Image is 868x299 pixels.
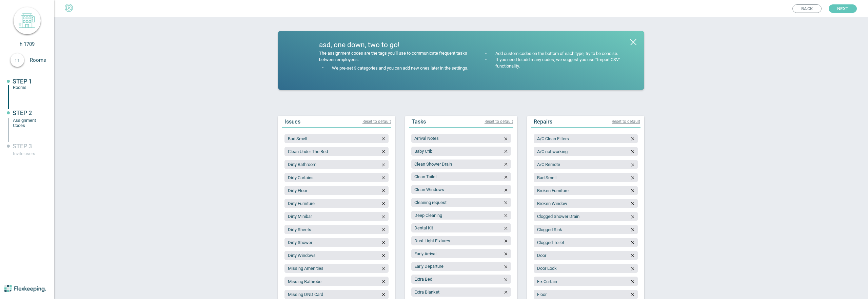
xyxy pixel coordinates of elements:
[288,201,315,206] span: Dirty Furniture
[537,266,557,271] span: Door Lock
[829,4,857,13] button: Next
[414,200,447,205] span: Cleaning request
[414,174,437,179] span: Clean Toilet
[414,187,444,192] span: Clean Windows
[537,201,567,206] span: Broken Window
[288,149,328,154] span: Clean Under The Bed
[537,175,556,180] span: Bad Smell
[792,4,822,13] button: Back
[319,41,470,49] div: asd, one down, two to go!
[414,213,442,218] span: Deep Cleaning
[537,136,569,141] span: A/C Clean Filters
[412,118,426,125] span: Tasks
[537,214,579,219] span: Clogged Shower Drain
[537,149,568,154] span: A/C not working
[288,266,323,271] span: Missing Amenities
[537,162,560,167] span: A/C Remote
[13,109,32,116] span: STEP 2
[288,162,316,167] span: Dirty Bathroom
[288,136,307,141] span: Bad Smell
[20,41,35,47] span: h 1709
[288,175,314,180] span: Dirty Curtains
[414,149,432,154] span: Baby Crib
[288,279,321,284] span: Missing Bathrobe
[494,57,632,70] div: If you need to add many codes, we suggest you use ”Import CSV“ functionality.
[537,240,564,245] span: Clogged Toilet
[537,227,562,232] span: Clogged Sink
[13,143,32,150] span: STEP 3
[319,50,470,63] div: The assignment codes are the tags you’ll use to communicate frequent tasks between employees.
[288,214,312,219] span: Dirty Minibar
[494,51,618,57] div: Add custom codes on the bottom of each type, try to be concise.
[13,85,43,90] div: Rooms
[30,57,54,63] span: Rooms
[414,251,436,256] span: Early Arrival
[414,277,432,282] span: Extra Bed
[537,188,569,193] span: Broken Furniture
[537,292,547,297] span: Floor
[414,238,450,243] span: Dust Light Fixtures
[11,53,24,67] div: 11
[288,292,323,297] span: Missing DND Card
[537,279,557,284] span: Fix Curtain
[485,119,513,124] span: Reset to default
[288,240,312,245] span: Dirty Shower
[284,118,300,125] span: Issues
[330,65,468,72] div: We pre-set 3 categories and you can add new ones later in the settings.
[537,253,546,258] span: Door
[414,264,443,269] span: Early Departure
[288,188,307,193] span: Dirty Floor
[414,136,439,141] span: Arrival Notes
[13,78,32,85] span: STEP 1
[13,118,43,128] div: Assignment Codes
[414,162,452,167] span: Clean Shower Drain
[801,5,813,13] span: Back
[414,225,433,230] span: Dental Kit
[534,118,552,125] span: Repairs
[837,4,848,13] span: Next
[13,151,43,156] div: Invite users
[414,289,439,295] span: Extra Blanket
[288,227,311,232] span: Dirty Sheets
[612,119,640,124] span: Reset to default
[362,119,391,124] span: Reset to default
[288,253,316,258] span: Dirty Windows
